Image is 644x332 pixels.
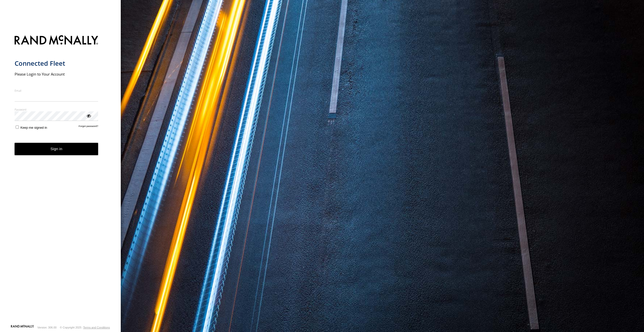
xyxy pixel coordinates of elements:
button: Sign in [15,143,98,155]
div: © Copyright 2025 - [60,326,110,329]
h1: Connected Fleet [15,59,98,68]
img: Rand McNally [15,34,98,47]
a: Forgot password? [79,125,98,129]
h2: Please Login to Your Account [15,72,98,77]
a: Terms and Conditions [83,326,110,329]
a: Visit our Website [11,325,34,330]
div: ViewPassword [86,113,91,118]
div: Version: 306.00 [37,326,57,329]
form: main [15,32,106,324]
input: Keep me signed in [16,125,19,129]
label: Email [15,89,98,92]
span: Keep me signed in [20,126,47,129]
label: Password [15,108,98,111]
